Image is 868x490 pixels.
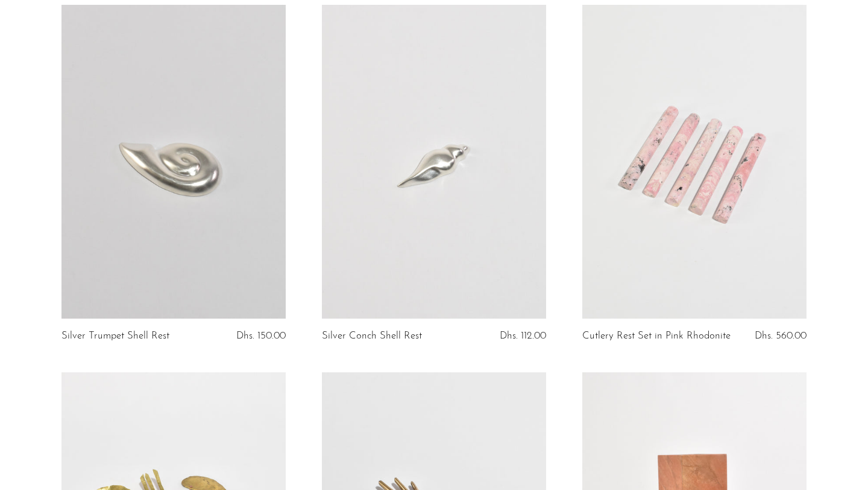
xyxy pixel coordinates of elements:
a: Silver Conch Shell Rest [322,331,422,342]
span: Dhs. 112.00 [500,331,546,341]
a: Cutlery Rest Set in Pink Rhodonite [582,331,731,342]
a: Silver Trumpet Shell Rest [61,331,169,342]
span: Dhs. 150.00 [236,331,286,341]
span: Dhs. 560.00 [755,331,807,341]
